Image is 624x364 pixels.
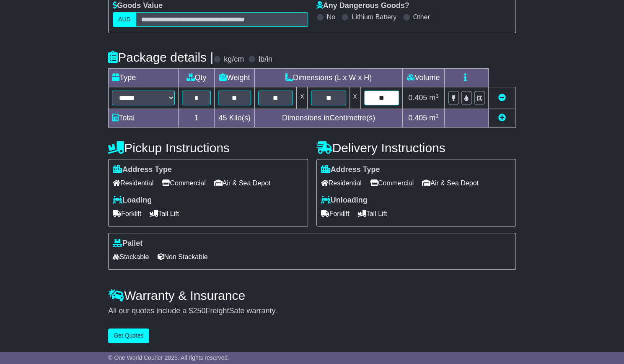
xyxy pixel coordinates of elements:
[316,1,409,10] label: Any Dangerous Goods?
[259,55,272,64] label: lb/in
[108,328,149,343] button: Get Quotes
[358,207,387,220] span: Tail Lift
[413,13,430,21] label: Other
[113,196,152,205] label: Loading
[157,250,207,263] span: Non Stackable
[113,250,149,263] span: Stackable
[370,177,414,190] span: Commercial
[255,109,403,127] td: Dimensions in Centimetre(s)
[214,69,254,87] td: Weight
[113,165,172,174] label: Address Type
[402,69,444,87] td: Volume
[108,354,229,361] span: © One World Courier 2025. All rights reserved.
[179,69,215,87] td: Qty
[429,94,439,102] span: m
[327,13,335,21] label: No
[108,307,516,316] div: All our quotes include a $ FreightSafe warranty.
[408,94,427,102] span: 0.405
[435,93,439,99] sup: 3
[214,177,271,190] span: Air & Sea Depot
[214,109,254,127] td: Kilo(s)
[113,239,142,248] label: Pallet
[109,69,179,87] td: Type
[321,196,368,205] label: Unloading
[316,141,516,155] h4: Delivery Instructions
[408,114,427,122] span: 0.405
[113,177,153,190] span: Residential
[350,87,360,109] td: x
[224,55,244,64] label: kg/cm
[108,289,516,302] h4: Warranty & Insurance
[113,1,163,10] label: Goods Value
[297,87,308,109] td: x
[193,307,205,315] span: 250
[429,114,439,122] span: m
[109,109,179,127] td: Total
[498,94,506,102] a: Remove this item
[352,13,396,21] label: Lithium Battery
[218,114,227,122] span: 45
[179,109,215,127] td: 1
[498,114,506,122] a: Add new item
[162,177,205,190] span: Commercial
[150,207,179,220] span: Tail Lift
[321,165,380,174] label: Address Type
[255,69,403,87] td: Dimensions (L x W x H)
[435,113,439,119] sup: 3
[108,141,308,155] h4: Pickup Instructions
[321,177,362,190] span: Residential
[113,12,136,27] label: AUD
[108,50,213,64] h4: Package details |
[321,207,350,220] span: Forklift
[113,207,141,220] span: Forklift
[422,177,479,190] span: Air & Sea Depot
